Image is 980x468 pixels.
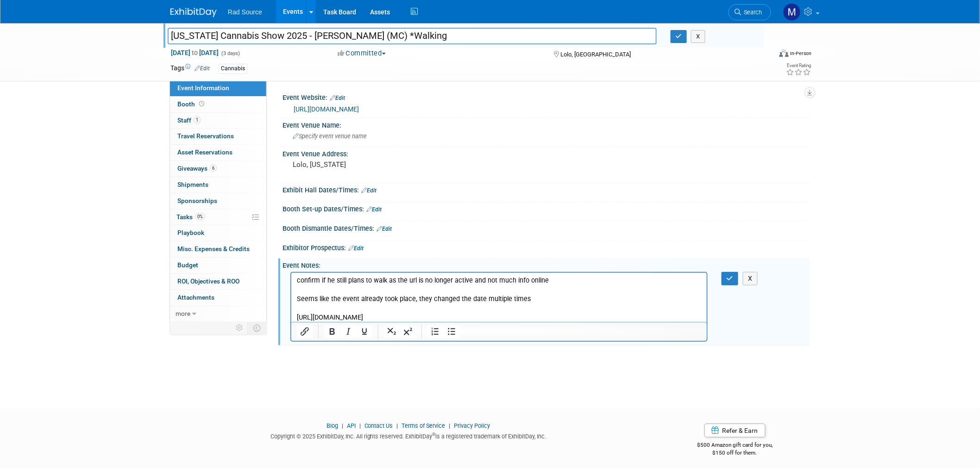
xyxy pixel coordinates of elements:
[170,193,266,209] a: Sponsorships
[283,202,810,214] div: Booth Set-up Dates/Times:
[297,325,313,338] button: Insert/edit link
[177,197,217,204] span: Sponsorships
[357,325,372,338] button: Underline
[232,322,248,334] td: Personalize Event Tab Strip
[660,435,810,456] div: $500 Amazon gift card for you,
[395,422,401,429] span: |
[283,222,810,234] div: Booth Dismantle Dates/Times:
[177,245,250,252] span: Misc. Expenses & Credits
[293,160,492,169] pre: Lolo, [US_STATE]
[218,64,248,74] div: Cannabis
[170,177,266,193] a: Shipments
[170,290,266,306] a: Attachments
[170,49,219,57] span: [DATE] [DATE]
[177,277,239,285] span: ROI, Objectives & ROO
[177,181,208,188] span: Shipments
[364,422,393,429] a: Contact Us
[170,274,266,289] a: ROI, Objectives & ROO
[447,422,453,429] span: |
[327,422,338,429] a: Blog
[170,258,266,273] a: Budget
[170,209,266,225] a: Tasks0%
[176,213,205,221] span: Tasks
[716,48,812,62] div: Event Format
[170,63,210,74] td: Tags
[177,261,198,269] span: Budget
[377,226,392,232] a: Edit
[347,422,356,429] a: API
[660,449,810,457] div: $150 off for them.
[177,100,206,108] span: Booth
[361,187,377,194] a: Edit
[177,294,214,301] span: Attachments
[560,51,631,58] span: Lolo, [GEOGRAPHIC_DATA]
[170,113,266,129] a: Staff1
[5,3,411,49] body: Rich Text Area. Press ALT-0 for help.
[170,430,647,441] div: Copyright © 2025 ExhibitDay, Inc. All rights reserved. ExhibitDay is a registered trademark of Ex...
[340,325,356,338] button: Italic
[170,129,266,144] a: Travel Reservations
[400,325,416,338] button: Superscript
[444,325,459,338] button: Bullet list
[786,63,811,68] div: Event Rating
[195,65,210,72] a: Edit
[283,118,810,130] div: Event Venue Name:
[170,145,266,160] a: Asset Reservations
[177,84,229,92] span: Event Information
[334,49,389,58] button: Committed
[170,225,266,241] a: Playbook
[729,4,771,20] a: Search
[170,80,266,96] a: Event Information
[177,117,201,124] span: Staff
[248,322,267,334] td: Toggle Event Tabs
[177,148,232,156] span: Asset Reservations
[741,9,762,16] span: Search
[283,91,810,103] div: Event Website:
[427,325,443,338] button: Numbered list
[324,325,340,338] button: Bold
[197,100,206,107] span: Booth not reserved yet
[790,50,812,57] div: In-Person
[294,105,359,113] a: [URL][DOMAIN_NAME]
[357,422,363,429] span: |
[6,3,410,31] p: confirm if he still plans to walk as the url is no longer active and not much info online Seems l...
[384,325,400,338] button: Subscript
[366,206,382,213] a: Edit
[283,259,810,270] div: Event Notes:
[330,95,345,101] a: Edit
[6,40,410,49] p: [URL][DOMAIN_NAME]
[402,422,446,429] a: Terms of Service
[177,165,217,172] span: Giveaways
[177,132,234,140] span: Travel Reservations
[779,49,789,57] img: Format-Inperson.png
[283,241,810,253] div: Exhibitor Prospectus:
[220,50,240,56] span: (3 days)
[195,213,205,220] span: 0%
[283,147,810,159] div: Event Venue Address:
[177,229,204,236] span: Playbook
[228,8,262,16] span: Rad Source
[293,133,367,140] span: Specify event venue name
[454,422,490,429] a: Privacy Policy
[291,273,707,322] iframe: Rich Text Area
[433,432,436,437] sup: ®
[170,306,266,322] a: more
[170,161,266,177] a: Giveaways6
[170,241,266,257] a: Misc. Expenses & Credits
[190,49,199,56] span: to
[170,8,217,17] img: ExhibitDay
[283,183,810,195] div: Exhibit Hall Dates/Times:
[783,3,801,21] img: Melissa Conboy
[170,97,266,112] a: Booth
[339,422,346,429] span: |
[210,165,217,172] span: 6
[194,117,201,123] span: 1
[176,310,190,317] span: more
[704,424,766,437] a: Refer & Earn
[691,30,705,43] button: X
[743,272,758,285] button: X
[348,245,364,252] a: Edit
